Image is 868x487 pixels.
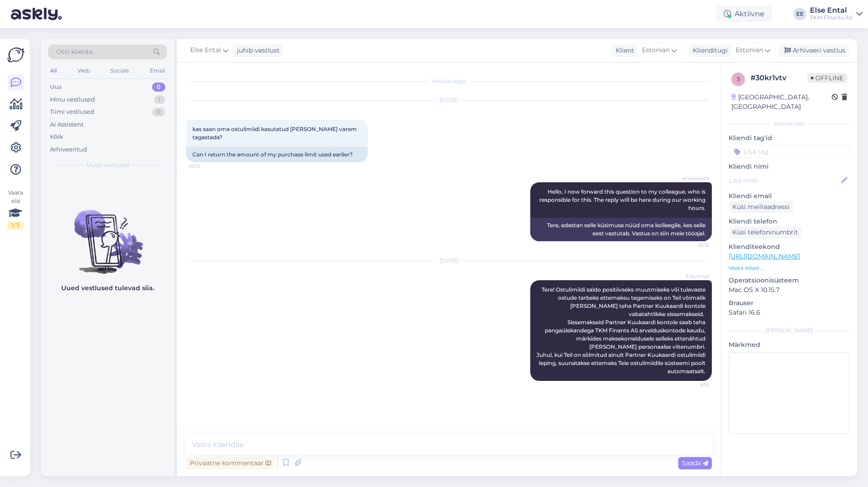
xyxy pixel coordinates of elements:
div: Can I return the amount of my purchase limit used earlier? [186,147,368,162]
input: Lisa nimi [729,175,839,185]
div: Vaata siia [7,189,24,229]
div: 0 [152,83,165,92]
p: Mac OS X 10.15.7 [729,285,850,295]
div: Web [76,65,92,77]
p: Kliendi tag'id [729,133,850,143]
div: Küsi meiliaadressi [729,201,793,213]
span: Uued vestlused [87,161,129,169]
div: Email [148,65,167,77]
span: 20:12 [189,163,223,170]
div: Privaatne kommentaar [186,457,275,469]
div: Tere, edastan selle küsimuse nüüd oma kolleegile, kes selle eest vastutab. Vastus on siin meie tö... [530,218,712,241]
div: Arhiveeritud [50,145,87,154]
div: AI Assistent [50,120,84,129]
p: Safari 16.6 [729,308,850,317]
div: # 30kr1vtv [750,73,807,83]
a: [URL][DOMAIN_NAME] [729,252,800,260]
div: Vestlus algas [186,77,712,85]
span: Else Ental [675,273,709,280]
p: Märkmed [729,340,850,350]
div: [GEOGRAPHIC_DATA], [GEOGRAPHIC_DATA] [731,93,832,112]
span: Estonian [642,45,670,55]
span: Estonian [735,45,763,55]
div: Klienditugi [689,46,728,55]
div: EE [794,8,806,20]
div: Kliendi info [729,120,850,128]
p: Vaata edasi ... [729,264,850,272]
div: Aktiivne [716,6,772,22]
div: Kõik [50,132,63,141]
span: 8:59 [675,381,709,388]
img: Askly Logo [7,46,25,63]
div: [DATE] [186,257,712,265]
span: kas saan oma ostulimiidi kasutatud [PERSON_NAME] varem tagastada? [192,126,358,141]
p: Brauser [729,298,850,308]
div: juhib vestlust [233,46,280,55]
div: [PERSON_NAME] [729,326,850,335]
div: 1 [154,95,165,104]
p: Kliendi nimi [729,162,850,171]
span: Saada [682,459,708,467]
div: Küsi telefoninumbrit [729,226,802,239]
span: Tere! Ostulimiidi saldo positiivseks muutmiseks või tulevaste ostude tarbeks ettemaksu tegemiseks... [537,286,707,375]
span: Hello, I now forward this question to my colleague, who is responsible for this. The reply will b... [539,188,707,211]
div: Uus [50,83,62,92]
div: Else Ental [810,7,853,14]
div: 0 [152,107,165,117]
span: 20:12 [675,242,709,248]
a: Else EntalTKM Finants AS [810,7,863,21]
div: Minu vestlused [50,95,95,104]
p: Uued vestlused tulevad siia. [61,283,154,293]
span: Else Ental [190,45,221,55]
div: 1 / 3 [7,221,24,229]
span: 3 [737,76,740,83]
p: Klienditeekond [729,242,850,252]
p: Kliendi email [729,191,850,201]
span: Offline [807,73,847,83]
div: Socials [108,65,131,77]
div: All [48,65,59,77]
p: Kliendi telefon [729,217,850,226]
div: TKM Finants AS [810,14,853,21]
img: No chats [41,194,174,275]
p: Operatsioonisüsteem [729,276,850,285]
span: AI Assistent [675,175,709,182]
input: Lisa tag [729,145,850,158]
div: [DATE] [186,96,712,104]
span: Otsi kliente [56,47,93,57]
div: Tiimi vestlused [50,107,94,117]
div: Klient [612,46,634,55]
div: Arhiveeri vestlus [779,44,849,57]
